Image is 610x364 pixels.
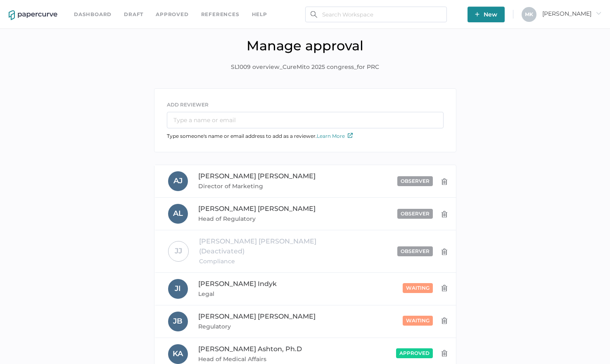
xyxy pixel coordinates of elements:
[167,112,444,128] input: Type a name or email
[441,285,448,291] img: delete
[441,248,448,255] img: delete
[198,312,316,320] span: [PERSON_NAME] [PERSON_NAME]
[441,350,448,357] img: delete
[468,7,505,22] button: New
[231,63,379,72] span: SL1009 overview_CureMito 2025 congress_for PRC
[198,172,316,180] span: [PERSON_NAME] [PERSON_NAME]
[198,354,323,364] span: Head of Medical Affairs
[9,10,57,20] img: papercurve-logo-colour.7244d18c.svg
[441,211,448,217] img: delete
[305,7,447,22] input: Search Workspace
[173,176,183,185] span: A J
[198,280,277,288] span: [PERSON_NAME] Indyk
[348,133,353,138] img: external-link-icon.7ec190a1.svg
[199,237,316,255] span: [PERSON_NAME] [PERSON_NAME] (Deactivated)
[475,7,497,22] span: New
[173,209,183,218] span: A L
[198,205,316,213] span: [PERSON_NAME] [PERSON_NAME]
[173,317,183,326] span: J B
[441,178,448,185] img: delete
[406,317,430,324] span: waiting
[475,12,479,17] img: plus-white.e19ec114.svg
[441,317,448,324] img: delete
[252,10,267,19] div: help
[596,10,601,16] i: arrow_right
[198,181,323,191] span: Director of Marketing
[399,350,430,356] span: approved
[6,38,604,54] h1: Manage approval
[167,102,209,108] span: ADD REVIEWER
[175,284,181,293] span: J I
[199,256,339,266] span: Compliance
[525,11,533,17] span: M K
[175,246,182,255] span: J J
[198,289,323,299] span: Legal
[74,10,112,19] a: Dashboard
[201,10,240,19] a: References
[542,10,601,17] span: [PERSON_NAME]
[401,178,430,184] span: observer
[198,214,323,224] span: Head of Regulatory
[317,133,353,139] a: Learn More
[167,133,353,139] span: Type someone's name or email address to add as a reviewer.
[198,345,302,353] span: [PERSON_NAME] Ashton, Ph.D
[173,349,183,358] span: K A
[124,10,143,19] a: Draft
[311,11,317,18] img: search.bf03fe8b.svg
[156,10,188,19] a: Approved
[401,210,430,217] span: observer
[198,321,323,331] span: Regulatory
[401,248,430,254] span: observer
[406,285,430,291] span: waiting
